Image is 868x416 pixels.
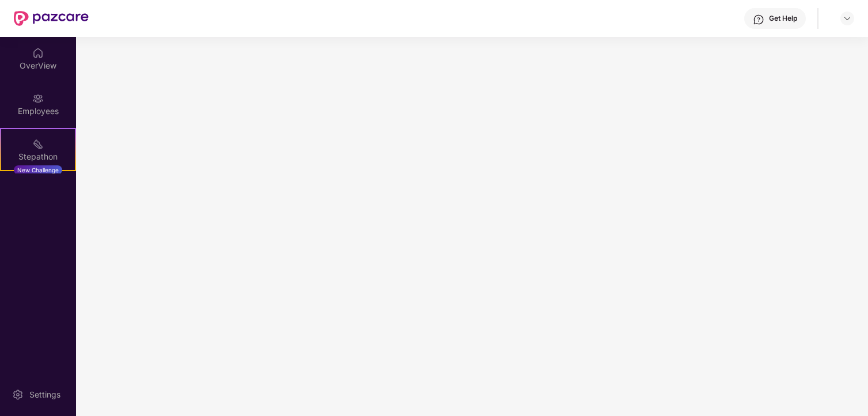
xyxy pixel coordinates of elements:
[14,165,62,175] div: New Challenge
[753,14,764,25] img: svg+xml;base64,PHN2ZyBpZD0iSGVscC0zMngzMiIgeG1sbnM9Imh0dHA6Ly93d3cudzMub3JnLzIwMDAvc3ZnIiB3aWR0aD...
[26,389,64,400] div: Settings
[32,47,44,59] img: svg+xml;base64,PHN2ZyBpZD0iSG9tZSIgeG1sbnM9Imh0dHA6Ly93d3cudzMub3JnLzIwMDAvc3ZnIiB3aWR0aD0iMjAiIG...
[843,14,852,23] img: svg+xml;base64,PHN2ZyBpZD0iRHJvcGRvd24tMzJ4MzIiIHhtbG5zPSJodHRwOi8vd3d3LnczLm9yZy8yMDAwL3N2ZyIgd2...
[32,93,44,104] img: svg+xml;base64,PHN2ZyBpZD0iRW1wbG95ZWVzIiB4bWxucz0iaHR0cDovL3d3dy53My5vcmcvMjAwMC9zdmciIHdpZHRoPS...
[12,389,24,400] img: svg+xml;base64,PHN2ZyBpZD0iU2V0dGluZy0yMHgyMCIgeG1sbnM9Imh0dHA6Ly93d3cudzMub3JnLzIwMDAvc3ZnIiB3aW...
[32,138,44,150] img: svg+xml;base64,PHN2ZyB4bWxucz0iaHR0cDovL3d3dy53My5vcmcvMjAwMC9zdmciIHdpZHRoPSIyMSIgaGVpZ2h0PSIyMC...
[769,14,797,23] div: Get Help
[14,11,89,26] img: New Pazcare Logo
[1,151,75,162] div: Stepathon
